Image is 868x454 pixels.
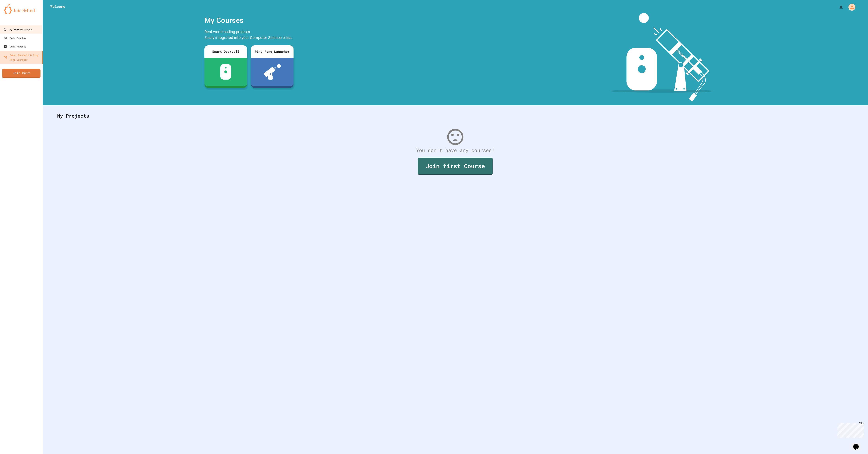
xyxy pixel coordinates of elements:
[53,108,857,123] div: My Projects
[53,147,857,154] div: You don't have any courses!
[852,439,864,450] iframe: chat widget
[264,64,281,80] img: ppl-with-ball.png
[832,4,844,10] div: My Notifications
[4,36,26,40] div: Code Sandbox
[836,422,864,438] iframe: chat widget
[2,2,27,25] div: Chat with us now!Close
[3,27,32,32] div: My Teams/Classes
[844,3,856,12] div: My Account
[4,44,26,49] div: Quiz Reports
[2,69,40,78] a: Join Quiz
[220,64,231,80] img: sdb-white.svg
[418,158,493,175] a: Join first Course
[4,53,40,62] div: Smart Doorbell & Ping Pong Launcher
[202,28,295,42] div: Real-world coding projects. Easily integrated into your Computer Science class.
[610,13,714,101] img: banner-image-my-projects.png
[4,4,39,14] img: logo-orange.svg
[204,45,247,58] div: Smart Doorbell
[251,45,294,58] div: Ping Pong Launcher
[202,13,295,28] div: My Courses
